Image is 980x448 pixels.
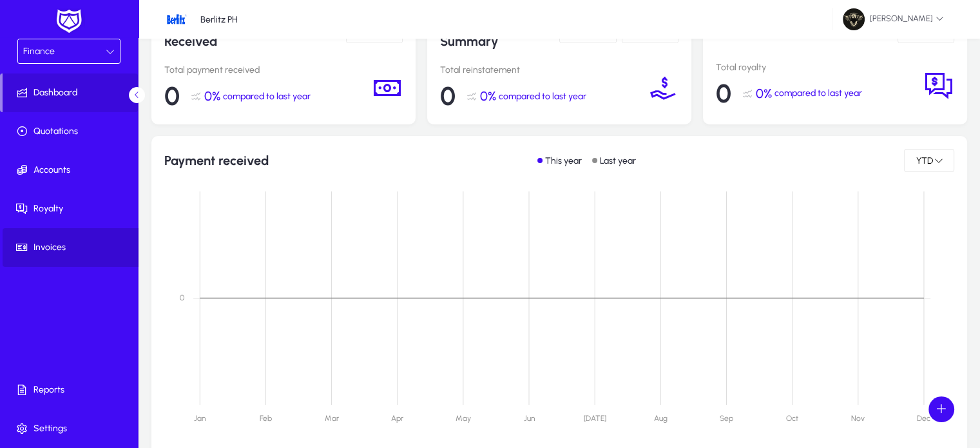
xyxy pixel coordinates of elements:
a: Settings [3,409,140,448]
text: Oct [786,414,798,423]
text: Jun [523,414,534,423]
text: Aug [654,414,668,423]
span: Quotations [3,125,140,138]
span: 0% [756,86,772,101]
text: [DATE] [584,414,606,423]
span: 0 [440,81,456,112]
p: Total reinstatement [440,64,648,75]
span: [PERSON_NAME] [843,8,944,30]
text: Feb [260,414,272,423]
img: 28.png [164,7,189,32]
span: 0 [164,81,180,112]
a: Royalty [3,190,140,228]
a: Accounts [3,151,140,190]
span: Royalty [3,202,140,215]
text: Mar [325,414,340,423]
text: 0 [180,293,184,302]
p: Last year [600,155,636,166]
button: YTD [904,149,954,172]
span: 0 [716,78,731,109]
span: compared to last year [774,88,862,99]
text: Dec [917,414,930,423]
text: May [456,414,471,423]
span: compared to last year [223,91,311,102]
span: Finance [23,46,55,57]
h1: Payment received [164,153,269,168]
p: This year [545,155,582,166]
span: Accounts [3,164,140,177]
text: Nov [851,414,865,423]
img: 77.jpg [843,8,865,30]
a: Invoices [3,228,140,267]
span: compared to last year [499,91,586,102]
p: Total royalty [716,62,923,73]
img: white-logo.png [53,8,85,35]
span: Reports [3,384,140,396]
text: Apr [391,414,404,423]
a: Quotations [3,112,140,151]
text: Jan [194,414,206,423]
span: 0% [204,88,220,104]
p: Berlitz PH [200,14,238,25]
span: YTD [915,155,934,166]
span: Settings [3,422,140,435]
span: Invoices [3,241,140,254]
p: Total payment received [164,64,372,75]
text: Sep [720,414,733,423]
button: [PERSON_NAME] [832,8,954,31]
a: Reports [3,371,140,409]
span: 0% [480,88,496,104]
span: Dashboard [3,86,138,99]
